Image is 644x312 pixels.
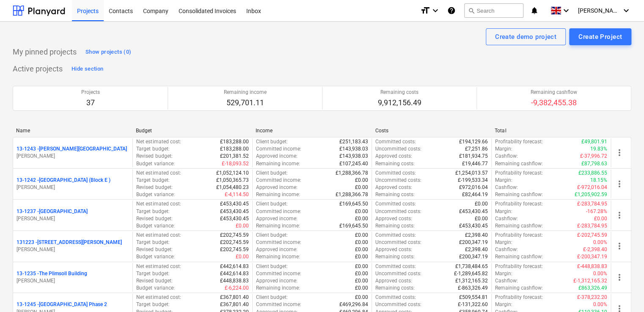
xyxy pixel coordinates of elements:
[578,285,607,292] p: £863,326.49
[575,191,607,198] p: £1,205,902.59
[531,89,577,96] p: Remaining cashflow
[136,294,181,301] p: Net estimated cost :
[495,200,543,208] p: Profitability forecast :
[256,145,301,153] p: Committed income :
[256,239,301,246] p: Committed income :
[355,246,368,253] p: £0.00
[216,177,249,184] p: £1,050,365.73
[375,253,415,260] p: Remaining costs :
[17,301,107,308] p: 13-1245 - [GEOGRAPHIC_DATA] Phase 2
[17,177,110,184] p: 13-1242 - [GEOGRAPHIC_DATA] (Block E )
[375,200,416,208] p: Committed costs :
[13,47,77,57] p: My pinned projects
[593,301,607,308] p: 0.00%
[220,270,249,277] p: £442,614.83
[375,160,415,167] p: Remaining costs :
[136,239,169,246] p: Target budget :
[256,153,297,160] p: Approved income :
[577,200,607,208] p: £-283,784.95
[136,170,181,177] p: Net estimated cost :
[459,153,488,160] p: £181,934.75
[468,7,475,14] span: search
[593,239,607,246] p: 0.00%
[455,170,488,177] p: £1,254,013.57
[455,263,488,270] p: £1,738,484.65
[339,138,368,145] p: £251,183.43
[375,285,415,292] p: Remaining costs :
[581,160,607,167] p: £87,798.63
[225,285,249,292] p: £-6,224.00
[17,145,129,160] div: 13-1243 -[PERSON_NAME][GEOGRAPHIC_DATA][PERSON_NAME]
[220,263,249,270] p: £442,614.83
[577,184,607,191] p: £-972,016.04
[375,232,416,239] p: Committed costs :
[216,184,249,191] p: £1,054,480.23
[577,263,607,270] p: £-448,838.83
[375,208,421,215] p: Uncommitted costs :
[256,270,301,277] p: Committed income :
[256,301,301,308] p: Committed income :
[577,222,607,230] p: £-283,784.95
[136,263,181,270] p: Net estimated cost :
[375,170,416,177] p: Committed costs :
[339,200,368,208] p: £169,645.50
[355,184,368,191] p: £0.00
[495,246,518,253] p: Cashflow :
[578,7,620,14] span: [PERSON_NAME]
[495,239,512,246] p: Margin :
[136,153,172,160] p: Revised budget :
[459,253,488,260] p: £200,347.19
[375,301,421,308] p: Uncommitted costs :
[594,215,607,222] p: £0.00
[256,184,297,191] p: Approved income :
[475,215,488,222] p: £0.00
[355,253,368,260] p: £0.00
[495,184,518,191] p: Cashflow :
[495,215,518,222] p: Cashflow :
[458,301,488,308] p: £-131,322.60
[458,285,488,292] p: £-863,326.49
[220,232,249,239] p: £202,745.59
[17,270,129,285] div: 13-1235 -The Plimsoll Building[PERSON_NAME]
[459,184,488,191] p: £972,016.04
[256,277,297,285] p: Approved income :
[578,170,607,177] p: £233,886.55
[614,210,625,220] span: more_vert
[256,191,300,198] p: Remaining income :
[355,263,368,270] p: £0.00
[136,138,181,145] p: Net estimated cost :
[464,3,523,18] button: Search
[583,246,607,253] p: £-2,398.40
[447,5,456,16] i: Knowledge base
[375,184,412,191] p: Approved costs :
[355,294,368,301] p: £0.00
[256,215,297,222] p: Approved income :
[339,301,368,308] p: £469,296.84
[375,277,412,285] p: Approved costs :
[136,301,169,308] p: Target budget :
[17,277,129,285] p: [PERSON_NAME]
[72,64,103,74] div: Hide section
[339,222,368,230] p: £169,645.50
[495,294,543,301] p: Profitability forecast :
[339,160,368,167] p: £107,245.40
[81,98,100,108] p: 37
[17,145,127,153] p: 13-1243 - [PERSON_NAME][GEOGRAPHIC_DATA]
[136,222,174,230] p: Budget variance :
[220,215,249,222] p: £453,430.45
[495,285,543,292] p: Remaining cashflow :
[581,138,607,145] p: £49,801.91
[495,153,518,160] p: Cashflow :
[85,47,131,57] div: Show projects (0)
[136,184,172,191] p: Revised budget :
[495,270,512,277] p: Margin :
[355,277,368,285] p: £0.00
[375,138,416,145] p: Committed costs :
[220,145,249,153] p: £183,288.00
[256,222,300,230] p: Remaining income :
[614,272,625,282] span: more_vert
[355,232,368,239] p: £0.00
[236,222,249,230] p: £0.00
[569,28,631,45] button: Create Project
[136,246,172,253] p: Revised budget :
